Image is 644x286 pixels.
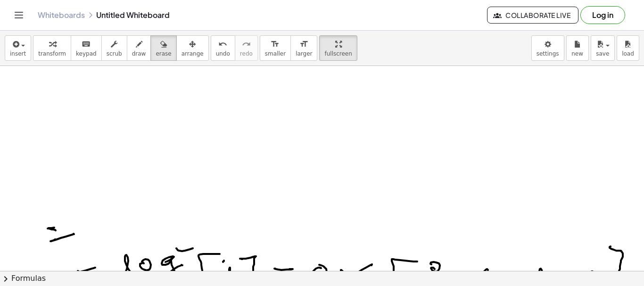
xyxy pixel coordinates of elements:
[218,39,227,50] i: undo
[38,50,66,57] span: transform
[596,50,609,57] span: save
[156,50,171,57] span: erase
[235,35,258,61] button: redoredo
[11,8,26,23] button: Toggle navigation
[296,50,312,57] span: larger
[10,50,26,57] span: insert
[319,35,357,61] button: fullscreen
[531,35,564,61] button: settings
[76,50,97,57] span: keypad
[240,50,253,57] span: redo
[82,39,91,50] i: keyboard
[38,10,85,20] a: Whiteboards
[566,35,589,61] button: new
[260,35,291,61] button: format_sizesmaller
[101,35,127,61] button: scrub
[617,35,639,61] button: load
[290,35,317,61] button: format_sizelarger
[591,35,615,61] button: save
[580,6,625,24] button: Log in
[324,50,352,57] span: fullscreen
[537,50,559,57] span: settings
[299,39,308,50] i: format_size
[182,50,204,57] span: arrange
[107,50,122,57] span: scrub
[71,35,102,61] button: keyboardkeypad
[211,35,235,61] button: undoundo
[242,39,251,50] i: redo
[33,35,71,61] button: transform
[495,11,570,19] span: Collaborate Live
[127,35,151,61] button: draw
[132,50,146,57] span: draw
[271,39,280,50] i: format_size
[265,50,286,57] span: smaller
[150,35,176,61] button: erase
[216,50,230,57] span: undo
[176,35,209,61] button: arrange
[487,7,578,24] button: Collaborate Live
[571,50,583,57] span: new
[622,50,634,57] span: load
[5,35,31,61] button: insert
